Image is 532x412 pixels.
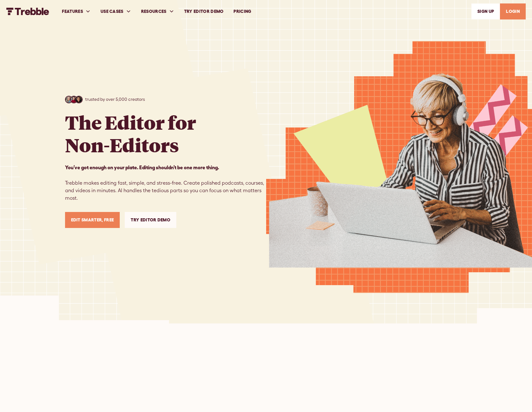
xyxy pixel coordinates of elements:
strong: You’ve got enough on your plate. Editing shouldn’t be one more thing. ‍ [65,165,219,170]
a: home [6,8,49,15]
h1: The Editor for Non-Editors [65,111,196,156]
a: SIGn UP [471,3,500,19]
div: USE CASES [96,1,136,22]
div: RESOURCES [136,1,179,22]
a: LOGIN [500,3,526,19]
div: RESOURCES [141,8,167,15]
p: Trebble makes editing fast, simple, and stress-free. Create polished podcasts, courses, and video... [65,164,266,202]
a: Try Editor Demo [125,212,176,228]
img: Trebble FM Logo [6,8,49,15]
a: Try Editor Demo [179,1,229,22]
div: USE CASES [101,8,123,15]
div: FEATURES [57,1,96,22]
p: trusted by over 5,000 creators [85,96,145,103]
a: Edit Smarter, Free [65,212,120,228]
a: PRICING [228,1,256,22]
div: FEATURES [62,8,83,15]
